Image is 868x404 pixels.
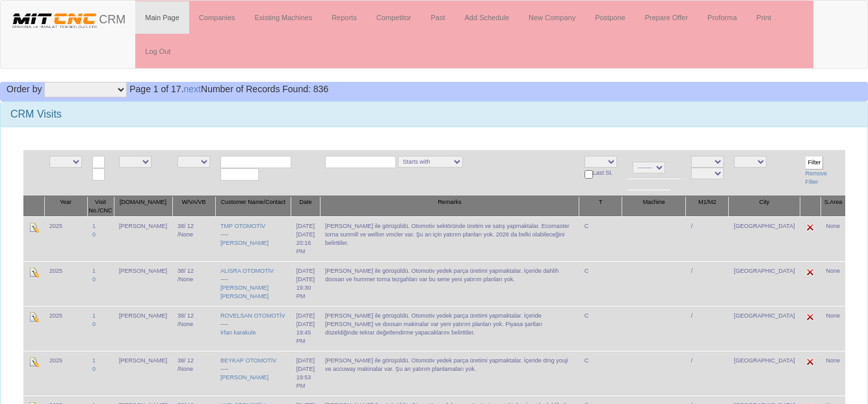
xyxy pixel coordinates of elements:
a: 1 [92,357,96,364]
td: [GEOGRAPHIC_DATA] [729,351,800,396]
td: ---- [215,216,291,261]
img: Edit [805,267,815,277]
td: / [686,351,729,396]
span: Page 1 of 17. [129,84,183,94]
td: [GEOGRAPHIC_DATA] [729,216,800,261]
div: [DATE] 19:30 PM [296,275,315,301]
a: Print [746,1,781,34]
td: [GEOGRAPHIC_DATA] [729,306,800,351]
th: M1/M2 [686,196,729,217]
th: City [729,196,800,217]
a: CRM [1,1,135,33]
div: [DATE] 19:45 PM [296,320,315,346]
a: Companies [189,1,245,34]
a: 0 [92,276,96,283]
td: 2025 [44,216,87,261]
td: [PERSON_NAME] [114,351,172,396]
td: [GEOGRAPHIC_DATA] [729,261,800,306]
td: None [821,261,845,306]
td: 2025 [44,351,87,396]
img: Edit [805,357,815,367]
td: 2025 [44,261,87,306]
td: None [821,216,845,261]
a: next [184,84,201,94]
td: [PERSON_NAME] ile görüşüldü. Otomotiv yedek parça üretimi yapmaktalar. İçeride dmg youji ve accuw... [320,351,579,396]
td: ---- [215,351,291,396]
a: Competitor [367,1,421,34]
a: ROVELSAN OTOMOTİV [220,312,285,319]
th: Visit No./CNC [87,196,114,217]
a: 0 [92,321,96,327]
a: Past [421,1,454,34]
th: [DOMAIN_NAME] [114,196,172,217]
td: 2025 [44,306,87,351]
td: [PERSON_NAME] ile görüşüldü. Otomotiv yedek parça üretimi yapmaktalar. İçeride [PERSON_NAME] ve d... [320,306,579,351]
h3: CRM Visits [10,108,858,120]
a: Prepare Offer [635,1,698,34]
td: 38/ 12 /None [172,351,215,396]
th: S.Area [821,196,845,217]
td: [DATE] [291,351,320,396]
img: Edit [805,222,815,233]
td: [PERSON_NAME] ile görüşüldü. Otomotiv yedek parça üretimi yapmaktalar. İçeride dahlih doosan ve h... [320,261,579,306]
td: [DATE] [291,306,320,351]
img: Edit [29,312,39,322]
td: [DATE] [291,261,320,306]
a: Log Out [135,35,180,68]
a: 1 [92,268,96,274]
td: ---- [215,306,291,351]
td: C [579,351,622,396]
td: [PERSON_NAME] [114,261,172,306]
th: Machine [622,196,686,217]
a: 0 [92,366,96,372]
input: Filter [805,156,823,170]
th: Customer Name/Contact [215,196,291,217]
td: 38/ 12 /None [172,261,215,306]
a: TMP OTOMOTİV [220,223,265,229]
img: Edit [29,357,39,367]
a: [PERSON_NAME] [220,240,269,246]
td: / [686,306,729,351]
th: Year [44,196,87,217]
th: T [579,196,622,217]
img: Edit [29,222,39,233]
td: C [579,261,622,306]
td: [PERSON_NAME] [114,216,172,261]
img: Edit [29,267,39,277]
td: ---- [215,261,291,306]
td: [DATE] [291,216,320,261]
a: Existing Machines [245,1,322,34]
th: W/VA/VB [172,196,215,217]
td: 38/ 12 /None [172,216,215,261]
a: New Company [519,1,585,34]
td: [PERSON_NAME] ile görüşüldü. Otomotiv sektöründe üretim ve satış yapmaktalar. Ecomaster torna sun... [320,216,579,261]
a: 0 [92,231,96,238]
td: 38/ 12 /None [172,306,215,351]
a: Postpone [585,1,635,34]
a: ALİSRA OTOMOTİV [220,268,274,274]
a: [PERSON_NAME] [220,374,269,381]
a: [PERSON_NAME] [PERSON_NAME] [220,284,269,299]
a: 1 [92,223,96,229]
td: None [821,306,845,351]
a: Main Page [135,1,189,34]
div: [DATE] 19:53 PM [296,365,315,390]
span: Number of Records Found: 836 [129,84,328,94]
a: Add Schedule [455,1,519,34]
a: 1 [92,312,96,319]
td: C [579,306,622,351]
div: [DATE] 20:16 PM [296,231,315,256]
a: Remove Filter [805,170,827,185]
td: / [686,216,729,261]
td: Last St. [579,150,622,196]
a: Proforma [698,1,746,34]
a: Reports [322,1,367,34]
img: header.png [10,10,99,30]
th: Date [291,196,320,217]
td: C [579,216,622,261]
td: / [686,261,729,306]
th: Remarks [320,196,579,217]
td: [PERSON_NAME] [114,306,172,351]
img: Edit [805,312,815,322]
a: BEYKAP OTOMOTİV [220,357,276,364]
